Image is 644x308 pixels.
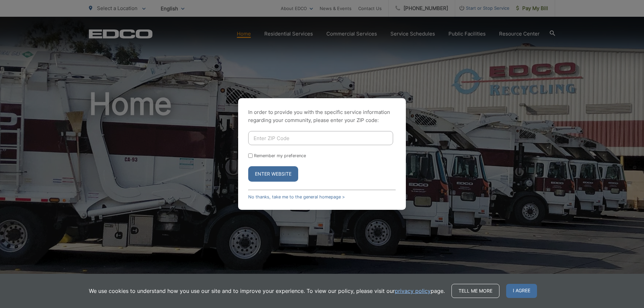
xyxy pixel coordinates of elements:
[395,287,431,295] a: privacy policy
[248,194,345,199] a: No thanks, take me to the general homepage >
[248,131,393,145] input: Enter ZIP Code
[248,166,298,182] button: Enter Website
[506,284,537,298] span: I agree
[254,153,306,158] label: Remember my preference
[89,287,445,295] p: We use cookies to understand how you use our site and to improve your experience. To view our pol...
[248,108,396,124] p: In order to provide you with the specific service information regarding your community, please en...
[451,284,499,298] a: Tell me more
